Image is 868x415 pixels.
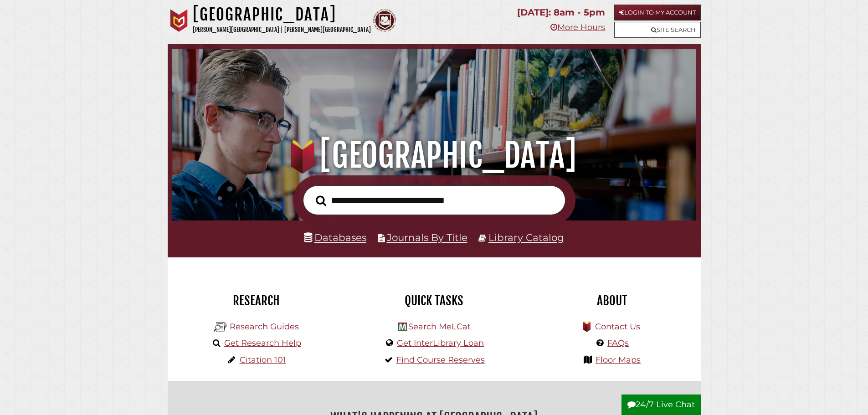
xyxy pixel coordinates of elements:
a: Journals By Title [387,231,467,243]
a: Floor Maps [596,355,641,365]
a: More Hours [550,22,605,32]
h2: Quick Tasks [352,293,516,308]
a: FAQs [607,338,629,348]
a: Search MeLCat [408,322,471,332]
img: Hekman Library Logo [214,320,227,334]
h2: About [530,293,694,308]
a: Site Search [614,22,701,38]
a: Databases [304,231,366,243]
a: Login to My Account [614,5,701,20]
a: Contact Us [595,322,640,332]
a: Research Guides [230,322,299,332]
p: [PERSON_NAME][GEOGRAPHIC_DATA] | [PERSON_NAME][GEOGRAPHIC_DATA] [193,25,371,35]
a: Find Course Reserves [396,355,485,365]
a: Citation 101 [240,355,286,365]
p: [DATE]: 8am - 5pm [517,5,605,20]
img: Calvin Theological Seminary [373,9,396,32]
h1: [GEOGRAPHIC_DATA] [193,5,371,25]
img: Hekman Library Logo [398,323,407,331]
a: Library Catalog [488,231,564,243]
h1: [GEOGRAPHIC_DATA] [185,135,683,175]
a: Get InterLibrary Loan [397,338,484,348]
button: Search [311,193,331,209]
i: Search [316,195,326,206]
img: Calvin University [168,9,190,32]
h2: Research [175,293,339,308]
a: Get Research Help [224,338,301,348]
